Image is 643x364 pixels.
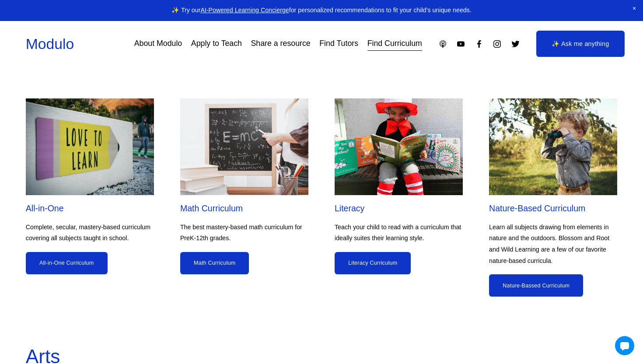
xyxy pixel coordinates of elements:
p: The best mastery-based math curriculum for PreK-12th grades. [180,222,308,244]
a: ✨ Ask me anything [536,31,625,57]
img: All-in-One Curriculum [26,98,154,195]
a: YouTube [456,39,465,49]
a: Literacy Curriculum [335,252,411,274]
a: Apply to Teach [191,36,242,52]
p: Teach your child to read with a curriculum that ideally suites their learning style. [335,222,463,244]
p: Complete, secular, mastery-based curriculum covering all subjects taught in school. [26,222,154,244]
a: Find Curriculum [367,36,422,52]
a: All-in-One Curriculum [26,252,108,274]
a: Facebook [475,39,484,49]
h2: Nature-Based Curriculum [489,203,617,214]
a: Math Curriculum [180,252,249,274]
p: Learn all subjects drawing from elements in nature and the outdoors. Blossom and Root and Wild Le... [489,222,617,267]
a: Modulo [26,36,74,52]
a: Find Tutors [319,36,358,52]
a: Nature-Bassed Curriculum [489,274,583,297]
a: About Modulo [134,36,182,52]
a: AI-Powered Learning Concierge [200,7,289,14]
a: Instagram [493,39,502,49]
a: Twitter [511,39,520,49]
h2: All-in-One [26,203,154,214]
a: Share a resource [251,36,311,52]
h2: Math Curriculum [180,203,308,214]
h2: Literacy [335,203,463,214]
a: Apple Podcasts [438,39,447,49]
